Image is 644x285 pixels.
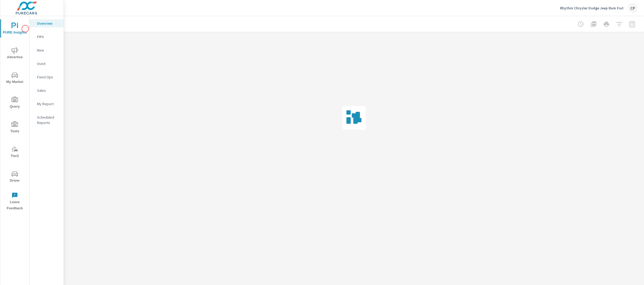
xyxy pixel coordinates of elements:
[560,6,624,10] p: Rhythm Chrysler Dodge Jeep Ram Fiat
[37,115,59,125] p: Scheduled Reports
[2,171,28,184] span: Driver
[30,60,64,68] div: Used
[37,88,59,93] p: Sales
[2,146,28,159] span: Tier2
[37,61,59,66] p: Used
[30,73,64,81] div: Fixed Ops
[30,46,64,54] div: New
[30,86,64,94] div: Sales
[37,21,59,26] p: Overview
[0,16,29,214] div: nav menu
[30,100,64,108] div: My Report
[30,113,64,127] div: Scheduled Reports
[37,34,59,39] p: PIPA
[30,19,64,27] div: Overview
[628,3,638,13] div: CP
[2,47,28,60] span: Advertise
[2,23,28,36] span: PURE Insights
[37,74,59,80] p: Fixed Ops
[30,33,64,41] div: PIPA
[37,48,59,53] p: New
[2,72,28,85] span: My Market
[37,101,59,107] p: My Report
[2,97,28,110] span: Query
[2,121,28,134] span: Tools
[2,192,28,211] span: Leave Feedback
